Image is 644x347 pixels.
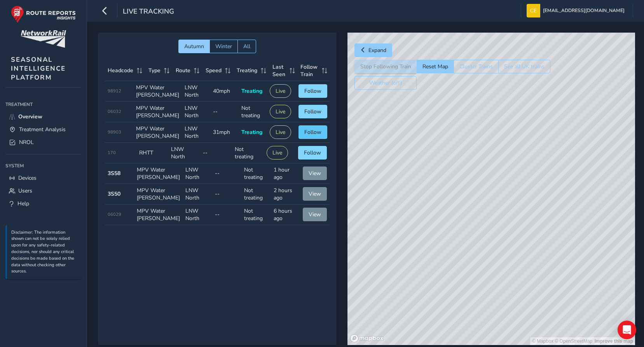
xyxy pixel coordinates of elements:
td: MPV Water [PERSON_NAME] [134,163,183,184]
button: Live [267,146,288,160]
div: System [5,160,81,172]
button: [EMAIL_ADDRESS][DOMAIN_NAME] [527,4,627,17]
td: LNW North [182,122,210,143]
span: 98903 [108,129,121,135]
strong: 3S50 [108,190,120,198]
a: Help [5,197,81,210]
span: Follow [304,149,321,156]
span: View [309,170,321,177]
td: MPV Water [PERSON_NAME] [133,122,182,143]
span: View [309,211,321,218]
span: Follow Train [300,63,319,78]
button: Cluster Trains [454,60,498,73]
td: 2 hours ago [271,184,300,205]
span: Autumn [184,43,204,50]
span: View [309,190,321,198]
span: Live Tracking [123,7,174,17]
button: View [303,167,327,180]
td: LNW North [168,143,200,163]
span: Devices [18,174,37,182]
td: MPV Water [PERSON_NAME] [133,81,182,102]
button: Follow [298,125,327,139]
span: Route [176,67,190,74]
button: Follow [298,84,327,98]
span: Overview [18,113,42,120]
td: LNW North [183,163,212,184]
td: Not treating [241,184,271,205]
td: LNW North [182,102,210,122]
img: customer logo [21,30,66,48]
button: Autumn [178,40,209,53]
span: Last Seen [272,63,287,78]
span: Speed [206,67,222,74]
td: -- [212,184,242,205]
span: Treatment Analysis [19,126,66,133]
button: Live [270,125,291,139]
span: Treating [237,67,257,74]
span: 06029 [108,212,121,217]
td: MPV Water [PERSON_NAME] [134,205,183,225]
td: MPV Water [PERSON_NAME] [133,102,182,122]
div: Open Intercom Messenger [618,321,636,339]
td: LNW North [183,205,212,225]
td: 1 hour ago [271,163,300,184]
button: Reset Map [417,60,454,73]
span: Headcode [108,67,133,74]
span: NROL [19,139,34,146]
td: -- [212,163,242,184]
button: Winter [209,40,237,53]
td: Not treating [232,143,264,163]
button: Expand [354,43,392,57]
div: Treatment [5,99,81,110]
td: -- [212,205,242,225]
span: 06032 [108,109,121,115]
td: 6 hours ago [271,205,300,225]
td: LNW North [182,81,210,102]
td: 31mph [210,122,239,143]
td: LNW North [183,184,212,205]
button: View [303,187,327,201]
td: Not treating [241,163,271,184]
span: All [243,43,250,50]
button: View [303,208,327,221]
button: Follow [298,105,327,118]
td: RHTT [136,143,168,163]
span: Follow [304,128,321,136]
button: Follow [298,146,327,160]
td: MPV Water [PERSON_NAME] [134,184,183,205]
a: Treatment Analysis [5,123,81,136]
span: SEASONAL INTELLIGENCE PLATFORM [11,55,66,82]
a: Devices [5,172,81,184]
button: Live [270,84,291,98]
span: Type [148,67,161,74]
img: diamond-layout [527,4,540,17]
span: Winter [215,43,232,50]
strong: 3S58 [108,170,120,177]
td: -- [200,143,232,163]
button: Weather (off) [354,76,417,90]
td: Not treating [239,102,267,122]
span: Help [17,200,29,207]
span: Follow [304,87,321,95]
a: Overview [5,110,81,123]
td: -- [210,102,239,122]
p: Disclaimer: The information shown can not be solely relied upon for any safety-related decisions,... [11,229,77,275]
span: Treating [241,128,262,136]
span: Treating [241,87,262,95]
span: Users [18,187,32,194]
td: 40mph [210,81,239,102]
a: NROL [5,136,81,149]
img: rr logo [11,5,76,23]
td: Not treating [241,205,271,225]
span: Expand [368,47,386,54]
button: Live [270,105,291,118]
span: [EMAIL_ADDRESS][DOMAIN_NAME] [543,4,625,17]
a: Users [5,184,81,197]
span: 98912 [108,88,121,94]
span: Follow [304,108,321,115]
button: All [237,40,256,53]
button: See all UK trains [498,60,550,73]
span: 170 [108,150,116,156]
